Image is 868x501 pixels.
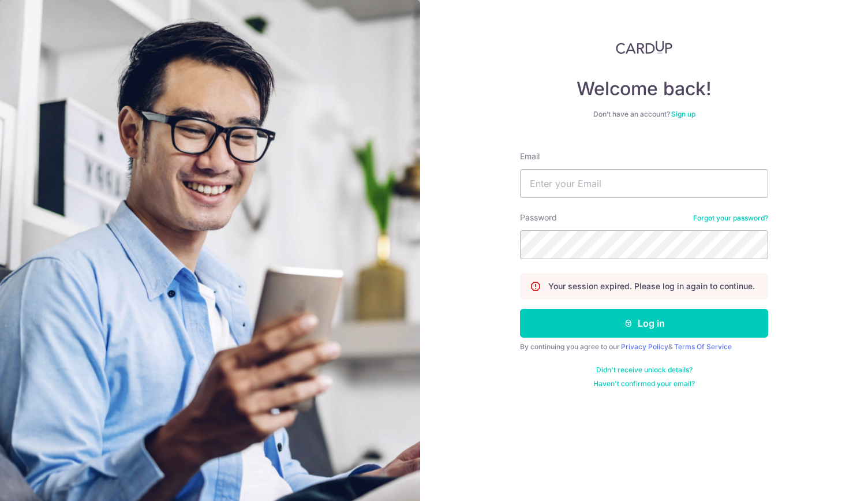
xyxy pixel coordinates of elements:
a: Terms Of Service [674,342,732,351]
p: Your session expired. Please log in again to continue. [548,281,755,292]
button: Log in [520,309,768,338]
a: Forgot your password? [693,214,768,223]
label: Password [520,212,557,223]
div: By continuing you agree to our & [520,342,768,352]
a: Didn't receive unlock details? [596,365,693,375]
input: Enter your Email [520,169,768,198]
h4: Welcome back! [520,77,768,100]
a: Privacy Policy [621,342,668,351]
img: CardUp Logo [616,40,672,54]
label: Email [520,151,540,162]
div: Don’t have an account? [520,110,768,119]
a: Sign up [671,110,695,118]
a: Haven't confirmed your email? [593,379,695,388]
